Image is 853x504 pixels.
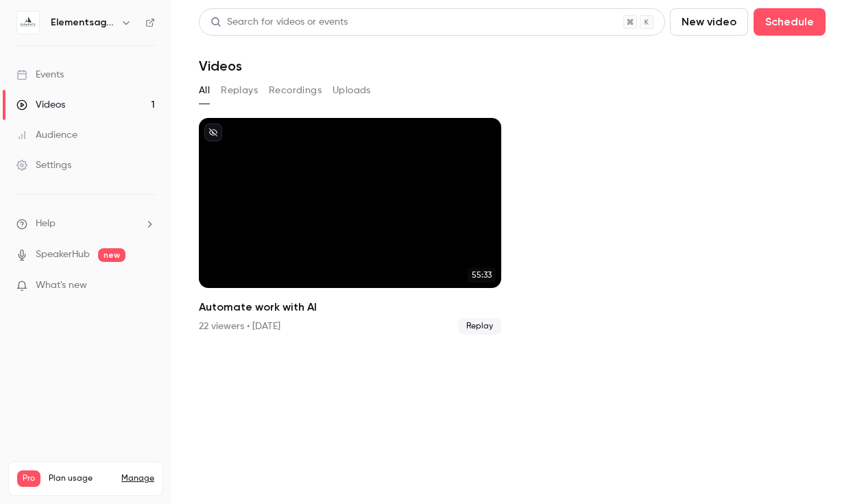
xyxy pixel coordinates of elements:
[468,267,496,283] span: 55:33
[199,58,242,74] h1: Videos
[98,248,125,262] span: new
[36,278,87,293] span: What's new
[269,80,322,101] button: Recordings
[36,248,90,262] a: SpeakerHub
[199,299,501,315] h2: Automate work with AI
[17,12,39,34] img: Elementsagents
[333,80,371,101] button: Uploads
[16,98,65,112] div: Videos
[458,318,501,335] span: Replay
[51,16,115,29] h6: Elementsagents
[221,80,258,101] button: Replays
[17,470,40,487] span: Pro
[36,217,56,231] span: Help
[199,118,501,335] a: 55:33Automate work with AI22 viewers • [DATE]Replay
[211,15,348,29] div: Search for videos or events
[199,320,280,333] div: 22 viewers • [DATE]
[121,473,154,484] a: Manage
[670,8,748,36] button: New video
[16,68,64,82] div: Events
[199,8,826,496] section: Videos
[16,217,155,231] li: help-dropdown-opener
[139,280,155,292] iframe: Noticeable Trigger
[16,128,77,142] div: Audience
[199,118,501,335] li: Automate work with AI
[49,473,113,484] span: Plan usage
[16,158,71,172] div: Settings
[204,123,222,141] button: unpublished
[754,8,826,36] button: Schedule
[199,118,826,335] ul: Videos
[199,80,210,101] button: All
